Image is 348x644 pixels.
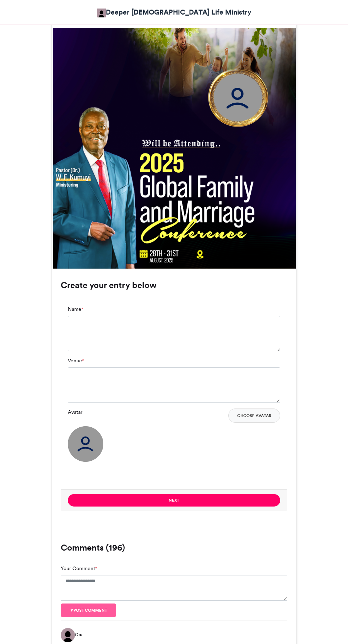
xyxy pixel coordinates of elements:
img: user_circle.png [68,426,103,462]
img: 1755959879.765-6380a9a57c188a73027e6ba8754f212af576e20a.png [203,63,274,133]
a: Deeper [DEMOGRAPHIC_DATA] Life Ministry [97,7,251,17]
label: Name [68,305,83,313]
img: 1756063404.084-d819a6bf25e6227a59dd4f175d467a2af53d37ab.png [53,27,296,269]
button: Post comment [61,604,116,617]
label: Avatar [68,408,82,416]
h3: Create your entry below [61,281,287,289]
h3: Comments (196) [61,543,287,552]
label: Your Comment [61,565,97,572]
button: Choose Avatar [228,408,280,423]
button: Next [68,494,280,507]
span: Otu [75,632,82,638]
label: Venue [68,357,84,364]
img: Otu [61,628,75,642]
img: Obafemi Bello [97,9,106,17]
